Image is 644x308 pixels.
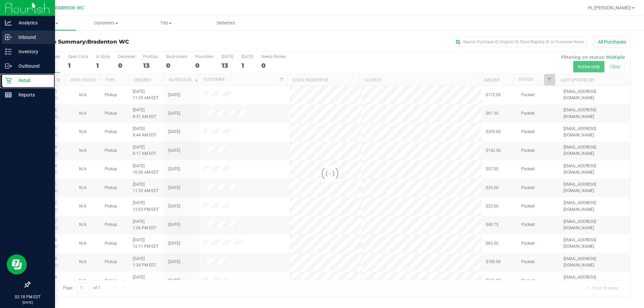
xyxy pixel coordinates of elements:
p: Retail [12,76,52,84]
inline-svg: Analytics [5,19,12,26]
a: Customers [76,16,136,30]
a: Deliveries [196,16,256,30]
p: 02:18 PM EDT [3,294,52,300]
span: Customers [76,20,136,26]
p: Inbound [12,33,52,41]
p: Reports [12,91,52,99]
h3: Purchase Summary: [30,39,230,45]
span: Deliveries [208,20,244,26]
span: Hi, [PERSON_NAME]! [588,5,631,10]
p: [DATE] [3,300,52,305]
button: All Purchases [594,36,631,48]
iframe: Resource center [7,254,27,274]
input: Search Purchase ID, Original ID, State Registry ID or Customer Name... [453,37,587,47]
span: Bradenton WC [53,5,84,11]
inline-svg: Inventory [5,48,12,55]
a: Tills [136,16,196,30]
inline-svg: Outbound [5,63,12,69]
inline-svg: Reports [5,91,12,98]
span: Bradenton WC [87,39,129,45]
inline-svg: Retail [5,77,12,84]
p: Analytics [12,19,52,27]
p: Inventory [12,48,52,56]
span: Tills [136,20,196,26]
inline-svg: Inbound [5,34,12,41]
p: Outbound [12,62,52,70]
